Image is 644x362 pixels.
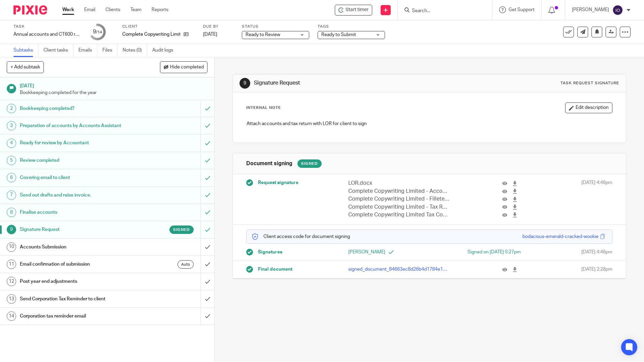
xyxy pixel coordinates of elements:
span: Ready to Review [246,32,280,37]
a: Notes (0) [123,44,147,57]
h1: [DATE] [20,81,208,89]
div: 14 [7,311,16,321]
img: Pixie [13,5,47,14]
p: [PERSON_NAME] [348,249,429,255]
div: Complete Copywriting Limited - Annual accounts and CT600 return - BOOKKEEPING CLIENTS [335,5,372,16]
h1: Send Corporation Tax Reminder to client [20,294,136,304]
button: + Add subtask [7,61,44,73]
h1: Review completed [20,155,136,165]
h1: Covering email to client [20,173,136,183]
span: Final document [258,266,292,273]
div: Signed on [DATE] 5:27pm [440,249,521,255]
span: Get Support [509,7,535,12]
span: [DATE] 2:28pm [581,266,612,273]
p: Complete Copywriting Limited Tax Computation [DATE].pdf [348,211,450,219]
p: Complete Copywriting Limited [122,31,180,38]
h1: Accounts Submission [20,242,136,252]
div: 13 [7,294,16,304]
a: Clients [105,6,120,13]
p: LOR.docx [348,179,450,187]
span: Signed [173,227,190,233]
h1: Signature Request [20,224,136,235]
label: Client [122,24,195,29]
h1: Corporation tax reminder email [20,311,136,321]
label: Task [13,24,81,29]
input: Search [411,8,472,14]
p: [PERSON_NAME] [572,6,609,13]
span: [DATE] [203,32,217,37]
div: 9 [93,28,102,36]
p: Bookkeeping completed for the year [20,89,208,96]
p: signed_document_84663ec8d26b4d1784e164ca935f1d88.pdf [348,266,450,273]
p: Complete Copywriting Limited - Tax Return [DATE].pdf [348,203,450,211]
div: 6 [7,173,16,182]
div: Annual accounts and CT600 return - BOOKKEEPING CLIENTS [13,31,81,38]
div: 10 [7,242,16,252]
p: Complete Copywriting Limited - Accounts - [DATE].pdf [348,187,450,195]
div: 9 [7,225,16,234]
div: 2 [7,104,16,113]
h1: Bookkeeping completed? [20,103,136,114]
a: Team [130,6,141,13]
label: Status [242,24,309,29]
div: Auto [178,260,194,269]
h1: Post year end adjustments [20,276,136,286]
p: Attach accounts and tax return with LOR for client to sign [247,120,612,127]
a: Reports [152,6,168,13]
button: Edit description [565,102,612,113]
span: Ready to Submit [321,32,356,37]
a: Audit logs [152,44,178,57]
h1: Ready for review by Accountant [20,138,136,148]
a: Subtasks [13,44,38,57]
p: Client access code for document signing [252,233,350,240]
p: Internal Note [246,105,281,111]
div: 3 [7,121,16,130]
div: 5 [7,156,16,165]
h1: Finalise accounts [20,207,136,217]
span: Hide completed [170,65,204,70]
h1: Document signing [246,160,292,167]
div: 7 [7,190,16,200]
span: [DATE] 4:46pm [581,179,612,219]
a: Email [84,6,95,13]
span: [DATE] 4:46pm [581,249,612,255]
span: Signatures [258,249,282,255]
button: Hide completed [160,61,207,73]
div: 9 [239,78,250,89]
div: bodacious-emerald-cracked-wookie [522,233,599,240]
a: Client tasks [43,44,73,57]
h1: Preparation of accounts by Accounts Assistant [20,121,136,131]
img: svg%3E [612,5,623,16]
div: 11 [7,260,16,269]
a: Files [102,44,118,57]
div: Signed [297,159,322,168]
span: Request signature [258,179,298,186]
span: Start timer [346,6,368,13]
p: Complete Copywriting Limited - Filleted Accounts - [DATE].pdf [348,195,450,203]
div: 4 [7,139,16,148]
label: Due by [203,24,233,29]
small: /14 [96,30,102,34]
h1: Email confirmation of submission [20,259,136,269]
a: Work [62,6,74,13]
label: Tags [318,24,385,29]
a: Emails [78,44,97,57]
div: 8 [7,208,16,217]
div: Task request signature [560,81,619,86]
div: 12 [7,277,16,286]
h1: Signature Request [254,80,444,87]
h1: Send out drafts and raise invoice. [20,190,136,200]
